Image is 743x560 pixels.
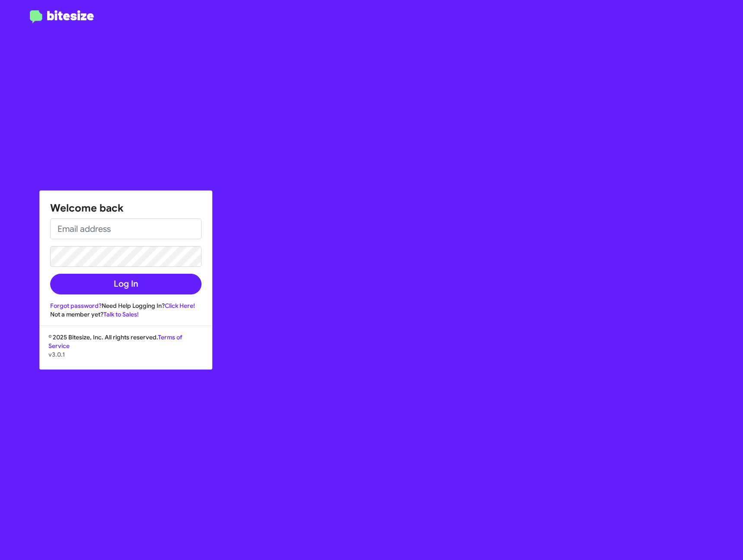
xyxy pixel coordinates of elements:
div: © 2025 Bitesize, Inc. All rights reserved. [40,333,212,369]
a: Click Here! [165,302,195,310]
h1: Welcome back [50,201,202,215]
button: Log In [50,274,202,294]
div: Not a member yet? [50,310,202,319]
p: v3.0.1 [48,350,203,359]
input: Email address [50,218,202,239]
div: Need Help Logging In? [50,301,202,310]
a: Forgot password? [50,302,102,310]
a: Talk to Sales! [103,310,139,318]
